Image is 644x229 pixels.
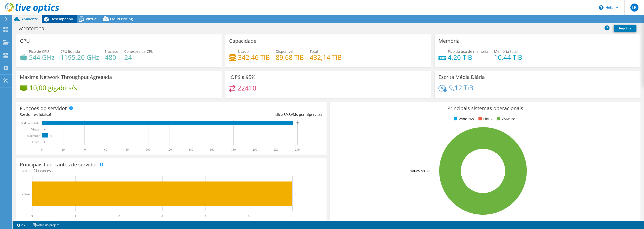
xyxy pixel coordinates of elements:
[105,49,118,54] span: Núcleos
[21,121,39,125] text: VM convidada
[630,4,638,12] span: LB
[449,85,473,90] h4: 9,12 TiB
[162,214,163,218] text: 3
[31,214,33,218] text: 0
[237,85,256,91] h4: 22410
[44,141,46,143] text: 0
[60,49,80,54] span: CPU líquida
[60,55,99,60] h4: 1195,20 GHz
[599,5,603,10] svg: \n
[14,222,29,228] a: 2
[438,38,460,44] h3: Memória
[49,112,51,117] span: 6
[292,214,293,218] text: 6
[118,214,120,218] text: 2
[238,55,270,60] h4: 342,46 TiB
[296,122,299,124] text: 236
[44,128,46,131] text: 0
[438,74,485,80] h3: Escrita Média Diária
[62,148,65,151] text: 20
[276,49,293,54] span: Disponível
[86,17,97,21] span: Virtual
[20,106,67,111] h3: Funções do servidor
[310,55,342,60] h4: 432,14 TiB
[205,214,206,218] text: 4
[20,74,112,80] h3: Maxima Network Throughput Agregada
[83,148,86,151] text: 40
[51,17,73,21] span: Desempenho
[110,17,133,21] span: Cloud Pricing
[210,148,214,151] text: 160
[295,192,296,195] text: 6
[229,74,256,80] h3: IOPS a 95%
[21,17,38,21] span: Ambiente
[124,49,153,54] span: Conexões da CPU
[124,55,153,60] h4: 24
[29,55,55,60] h4: 544 GHz
[420,169,429,173] tspan: ESXi 8.0
[20,38,30,44] h3: CPU
[189,148,193,151] text: 140
[29,85,77,90] h4: 10,00 gigabits/s
[171,112,323,117] div: Índice: VMs por hipervisor
[16,26,52,31] h1: vcenterana
[29,222,63,228] a: Notas do projeto
[477,116,492,122] li: Linux
[448,49,488,54] span: Pico do uso de memória
[448,55,488,60] h4: 4,20 TiB
[146,148,150,151] text: 100
[167,148,172,151] text: 120
[32,140,39,144] tspan: Físico
[20,168,323,174] h4: Total de fabricantes:
[494,49,518,54] span: Memória total
[20,162,97,167] h3: Principais fabricantes de servidor
[295,148,300,151] text: 240
[29,49,49,54] span: Pico de CPU
[41,148,43,151] text: 0
[310,49,318,54] span: Total
[231,148,236,151] text: 180
[253,148,257,151] text: 200
[27,134,39,138] text: Hipervisor
[248,214,250,218] text: 5
[274,148,278,151] text: 220
[238,49,249,54] span: Usado
[276,55,304,60] h4: 89,68 TiB
[126,148,129,151] text: 80
[105,55,118,60] h4: 480
[334,106,637,111] h3: Principais sistemas operacionais
[20,112,171,117] div: Servidores totais:
[20,192,30,196] text: Lenovo
[453,116,474,122] li: Windows
[284,112,291,117] span: 39.3
[494,55,522,60] h4: 10,44 TiB
[496,116,515,122] li: VMware
[75,214,76,218] text: 1
[31,128,40,131] text: Virtual
[614,25,636,32] a: Imprimir
[51,134,52,137] text: 6
[104,148,107,151] text: 60
[229,38,256,44] h3: Capacidade
[52,168,54,173] span: 1
[410,169,420,173] tspan: 100.0%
